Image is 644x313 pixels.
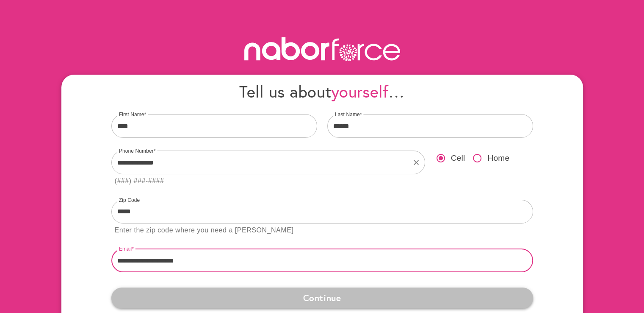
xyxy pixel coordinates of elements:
[111,288,533,308] button: Continue
[118,290,526,305] span: Continue
[115,176,164,187] div: (###) ###-####
[111,81,533,101] h4: Tell us about …
[115,225,294,236] div: Enter the zip code where you need a [PERSON_NAME]
[331,81,388,102] span: yourself
[487,152,509,165] span: Home
[451,152,465,165] span: Cell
